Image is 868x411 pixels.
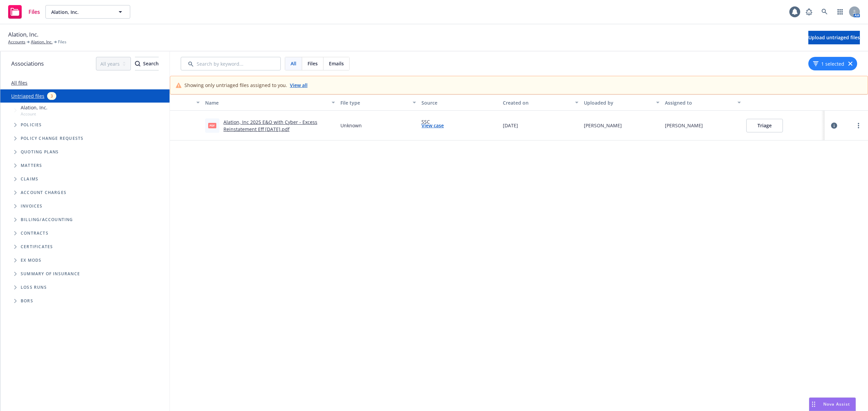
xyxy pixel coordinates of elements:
a: more [854,122,863,130]
span: pdf [208,123,216,128]
span: Account charges [21,191,66,195]
div: 3 [47,92,56,100]
span: Nova Assist [823,401,850,407]
div: Assigned to [665,99,733,106]
span: Claims [21,177,38,181]
div: [PERSON_NAME] [584,122,622,129]
a: Search [818,5,831,19]
button: 1 selected [813,60,844,67]
div: Uploaded by [584,99,652,106]
button: Created on [500,94,581,111]
span: Files [28,9,40,15]
a: Accounts [8,39,25,45]
div: Name [205,99,328,106]
button: Upload untriaged files [808,31,860,44]
div: Source [421,99,497,106]
a: Untriaged files [11,92,44,100]
span: Alation, Inc. [8,30,38,39]
span: Alation, Inc. [21,104,47,111]
div: File type [340,99,409,106]
button: Alation, Inc. [45,5,130,19]
span: Ex Mods [21,258,41,262]
span: Associations [11,59,44,68]
a: All files [11,80,27,86]
div: Created on [503,99,571,106]
a: Files [5,2,43,21]
div: Showing only untriaged files assigned to you. [184,82,308,89]
span: Summary of insurance [21,272,80,276]
div: Search [135,57,159,70]
span: Invoices [21,204,43,208]
span: Certificates [21,245,53,249]
span: Quoting plans [21,150,59,154]
span: All [291,60,296,67]
a: Alation, Inc 2025 E&O with Cyber - Excess Reinstatement Eff [DATE].pdf [223,119,317,132]
input: Search by keyword... [181,57,281,70]
a: View case [421,122,444,129]
a: Switch app [833,5,847,19]
span: Policy change requests [21,136,83,140]
span: Loss Runs [21,285,47,289]
span: [DATE] [503,122,518,129]
span: Files [308,60,318,67]
div: Drag to move [809,398,818,411]
button: Triage [746,119,783,132]
span: Alation, Inc. [51,8,110,16]
button: SearchSearch [135,57,159,70]
svg: Search [135,61,140,66]
span: Contracts [21,231,48,235]
span: Upload untriaged files [808,34,860,41]
span: Account [21,111,47,117]
span: Policies [21,123,42,127]
button: File type [338,94,419,111]
button: Uploaded by [581,94,662,111]
div: [PERSON_NAME] [665,122,703,129]
button: Nova Assist [809,397,856,411]
a: View all [290,82,308,89]
a: Report a Bug [802,5,816,19]
button: Name [202,94,338,111]
div: Folder Tree Example [0,213,170,308]
span: Emails [329,60,344,67]
span: Billing/Accounting [21,218,73,222]
button: Source [419,94,500,111]
a: Alation, Inc. [31,39,53,45]
span: Files [58,39,66,45]
button: Assigned to [662,94,743,111]
span: BORs [21,299,33,303]
div: Tree Example [0,103,170,213]
span: Matters [21,164,42,168]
